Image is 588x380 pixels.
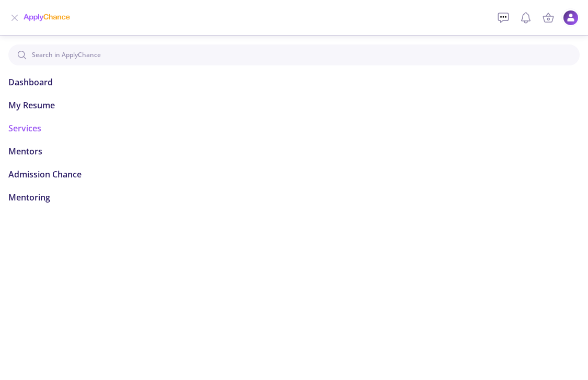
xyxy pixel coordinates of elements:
span: Services [8,122,41,135]
span: Mentoring [8,191,50,204]
span: My Resume [8,99,55,111]
span: Mentors [8,145,42,158]
span: Dashboard [8,76,53,88]
input: Search in ApplyChance [8,44,580,65]
span: Admission Chance [8,168,82,181]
